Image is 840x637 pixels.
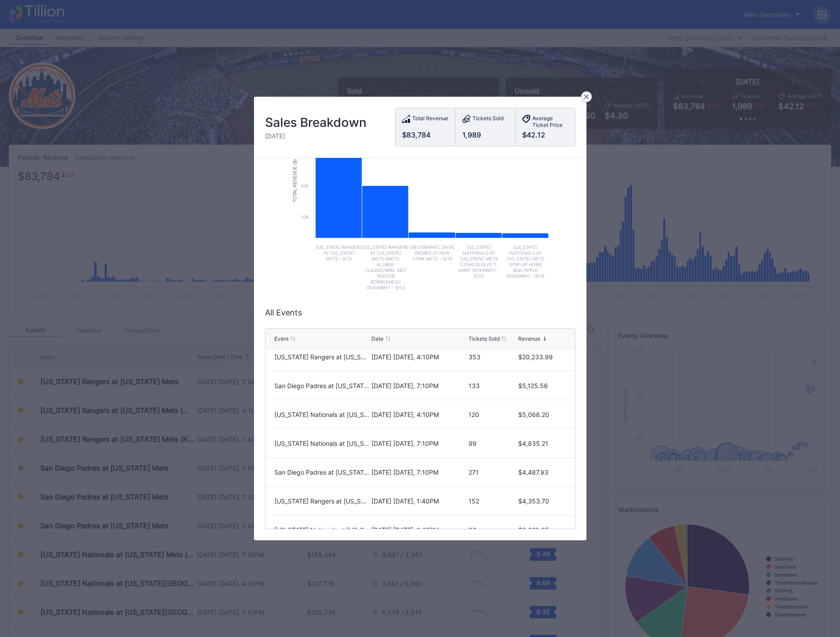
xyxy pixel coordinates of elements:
[469,335,500,342] div: Tickets Sold
[362,244,408,290] text: [US_STATE] Rangers at [US_STATE] Mets (Mets Alumni Classic/Mrs. Met Taxicab Bobblehead Giveaway) ...
[469,526,516,534] div: 96
[293,159,297,202] text: Total Revenue ($)
[316,244,362,261] text: [US_STATE] Rangers at [US_STATE] Mets - 9/12
[301,183,309,189] text: 20k
[371,335,383,342] div: Date
[371,382,466,389] div: [DATE] [DATE], 7:10PM
[518,335,540,342] div: Revenue
[506,244,544,279] text: [US_STATE] Nationals at [US_STATE] Mets (Pop-Up Home Run Apple Giveaway) - 9/19
[274,382,369,389] div: San Diego Padres at [US_STATE] Mets
[265,308,575,317] div: All Events
[371,411,466,418] div: [DATE] [DATE], 4:10PM
[371,440,466,447] div: [DATE] [DATE], 7:10PM
[532,115,568,128] div: Average Ticket Price
[469,353,516,361] div: 353
[518,526,566,534] div: $3,329.05
[274,526,369,534] div: [US_STATE] Nationals at [US_STATE][GEOGRAPHIC_DATA]
[518,497,566,505] div: $4,353.70
[265,115,367,130] div: Sales Breakdown
[301,214,309,220] text: 10k
[522,130,568,139] div: $42.12
[469,468,516,476] div: 271
[274,411,369,418] div: [US_STATE] Nationals at [US_STATE][GEOGRAPHIC_DATA] (Long Sleeve T-Shirt Giveaway)
[274,353,369,361] div: [US_STATE] Rangers at [US_STATE] Mets (Mets Alumni Classic/Mrs. Met Taxicab [GEOGRAPHIC_DATA] Giv...
[518,440,566,447] div: $4,835.21
[473,115,504,124] div: Tickets Sold
[462,130,508,139] div: 1,989
[274,468,369,476] div: San Diego Padres at [US_STATE] Mets
[469,497,516,505] div: 152
[518,382,566,389] div: $5,125.56
[371,468,466,476] div: [DATE] [DATE], 7:10PM
[274,497,369,505] div: [US_STATE] Rangers at [US_STATE] Mets (Kids Color-In Lunchbox Giveaway)
[274,335,289,342] div: Event
[518,353,566,361] div: $20,233.99
[274,440,369,447] div: [US_STATE] Nationals at [US_STATE] Mets (Pop-Up Home Run Apple Giveaway)
[469,411,516,418] div: 120
[469,382,516,389] div: 133
[469,440,516,447] div: 99
[371,353,466,361] div: [DATE] [DATE], 4:10PM
[287,119,553,297] svg: Chart title
[402,130,449,139] div: $83,784
[371,526,466,534] div: [DATE] [DATE], 1:40PM
[412,115,448,124] div: Total Revenue
[518,411,566,418] div: $5,068.20
[371,497,466,505] div: [DATE] [DATE], 1:40PM
[518,468,566,476] div: $4,487.93
[458,244,499,279] text: [US_STATE] Nationals at [US_STATE] Mets (Long Sleeve T- Shirt Giveaway) - 9/20
[265,132,367,140] div: [DATE]
[410,244,455,261] text: [GEOGRAPHIC_DATA] Padres at New York Mets - 9/16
